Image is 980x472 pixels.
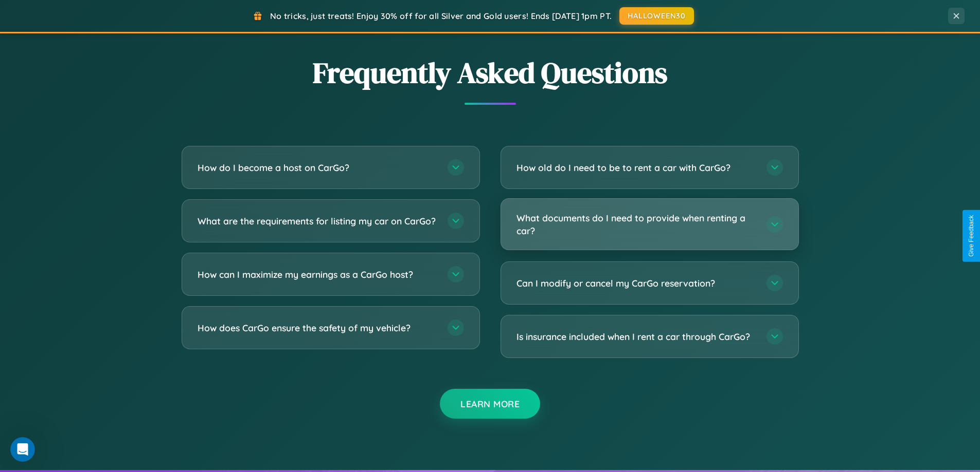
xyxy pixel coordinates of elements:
[182,53,799,92] h2: Frequently Asked Questions
[619,7,694,25] button: HALLOWEEN30
[516,277,756,290] h3: Can I modify or cancel my CarGo reservation?
[198,268,437,281] h3: How can I maximize my earnings as a CarGo host?
[516,330,756,343] h3: Is insurance included when I rent a car through CarGo?
[516,161,756,174] h3: How old do I need to be to rent a car with CarGo?
[968,215,975,257] div: Give Feedback
[10,437,35,462] iframe: Intercom live chat
[198,322,437,334] h3: How does CarGo ensure the safety of my vehicle?
[440,389,540,419] button: Learn More
[516,212,756,237] h3: What documents do I need to provide when renting a car?
[198,161,437,174] h3: How do I become a host on CarGo?
[270,11,612,21] span: No tricks, just treats! Enjoy 30% off for all Silver and Gold users! Ends [DATE] 1pm PT.
[198,215,437,228] h3: What are the requirements for listing my car on CarGo?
